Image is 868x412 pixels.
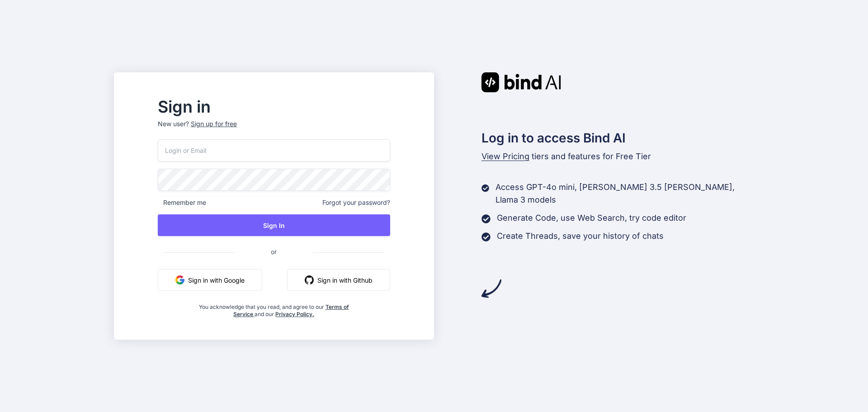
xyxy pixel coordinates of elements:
div: You acknowledge that you read, and agree to our and our [196,298,351,318]
p: tiers and features for Free Tier [481,150,755,163]
input: Login or Email [158,139,390,161]
p: Create Threads, save your history of chats [497,230,664,242]
h2: Log in to access Bind AI [481,128,755,147]
p: Access GPT-4o mini, [PERSON_NAME] 3.5 [PERSON_NAME], Llama 3 models [495,181,754,206]
button: Sign in with Github [287,269,390,291]
button: Sign In [158,214,390,236]
span: or [235,241,313,263]
p: New user? [158,119,390,139]
p: Generate Code, use Web Search, try code editor [497,212,686,224]
h2: Sign in [158,99,390,114]
span: Remember me [158,198,206,207]
img: google [175,275,184,284]
a: Terms of Service [233,303,349,317]
a: Privacy Policy. [275,311,314,317]
button: Sign in with Google [158,269,262,291]
span: View Pricing [481,152,529,161]
img: arrow [481,279,501,298]
img: github [305,275,314,284]
span: Forgot your password? [322,198,390,207]
div: Sign up for free [191,119,237,128]
img: Bind AI logo [481,72,561,92]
